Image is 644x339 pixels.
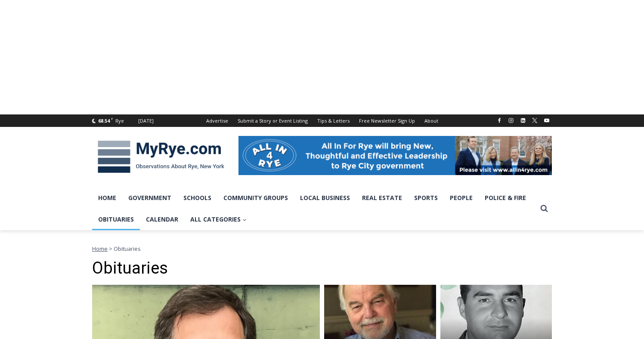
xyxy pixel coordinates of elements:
a: YouTube [542,115,552,126]
span: All Categories [190,215,247,224]
a: People [444,187,479,209]
nav: Breadcrumbs [92,244,552,253]
a: Sports [408,187,444,209]
a: Obituaries [92,209,140,230]
a: Tips & Letters [313,114,354,127]
a: Free Newsletter Sign Up [354,114,420,127]
span: Obituaries [114,245,141,253]
nav: Primary Navigation [92,187,536,231]
a: Police & Fire [479,187,532,209]
button: View Search Form [536,201,552,216]
span: 68.54 [98,117,110,124]
a: Calendar [140,209,184,230]
a: Community Groups [217,187,294,209]
a: Advertise [201,114,233,127]
a: Local Business [294,187,356,209]
div: Rye [115,117,124,125]
a: Home [92,245,108,253]
a: X [529,115,540,126]
a: Linkedin [518,115,528,126]
a: Instagram [506,115,516,126]
a: Real Estate [356,187,408,209]
div: [DATE] [138,117,154,125]
a: Schools [177,187,217,209]
a: About [420,114,443,127]
a: Facebook [494,115,505,126]
span: > [109,245,112,253]
nav: Secondary Navigation [201,114,443,127]
a: All Categories [184,209,253,230]
a: Home [92,187,122,209]
img: All in for Rye [238,136,552,175]
a: Submit a Story or Event Listing [233,114,313,127]
h1: Obituaries [92,259,552,278]
img: MyRye.com [92,135,230,179]
a: Government [122,187,177,209]
span: F [111,116,113,121]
